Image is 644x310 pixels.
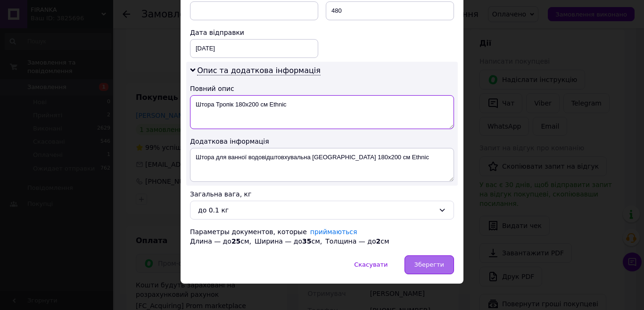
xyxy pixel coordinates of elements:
[414,261,444,268] span: Зберегти
[197,66,321,75] span: Опис та додаткова інформація
[354,261,388,268] span: Скасувати
[190,227,454,246] div: Параметры документов, которые Длина — до см, Ширина — до см, Толщина — до см
[190,84,454,93] div: Повний опис
[302,237,311,245] span: 35
[310,228,357,236] a: приймаються
[376,237,380,245] span: 2
[190,137,454,146] div: Додаткова інформація
[190,189,454,199] div: Загальна вага, кг
[190,148,454,182] textarea: Штора для ванної водовідштовхувальна [GEOGRAPHIC_DATA] 180х200 см Ethnic
[231,237,240,245] span: 25
[190,95,454,129] textarea: Штора Тропік 180х200 см Ethnic
[190,28,318,37] div: Дата відправки
[198,205,435,215] div: до 0.1 кг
